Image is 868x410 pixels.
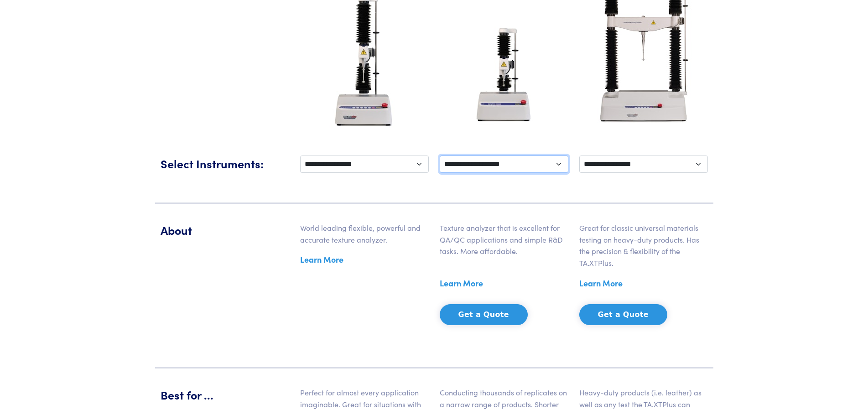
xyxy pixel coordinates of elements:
[300,222,429,245] p: World leading flexible, powerful and accurate texture analyzer.
[440,276,483,290] a: Learn More
[440,222,568,257] p: Texture analyzer that is excellent for QA/QC applications and simple R&D tasks. More affordable.
[300,253,343,266] a: Learn More
[440,304,528,325] button: Get a Quote
[465,12,543,137] img: ta-xt-express-analyzer.jpg
[579,276,623,290] a: Learn More
[579,222,708,269] p: Great for classic universal materials testing on heavy-duty products. Has the precision & flexibi...
[161,222,289,238] h5: About
[161,387,289,403] h5: Best for ...
[579,304,667,325] button: Get a Quote
[161,156,289,171] h5: Select Instruments:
